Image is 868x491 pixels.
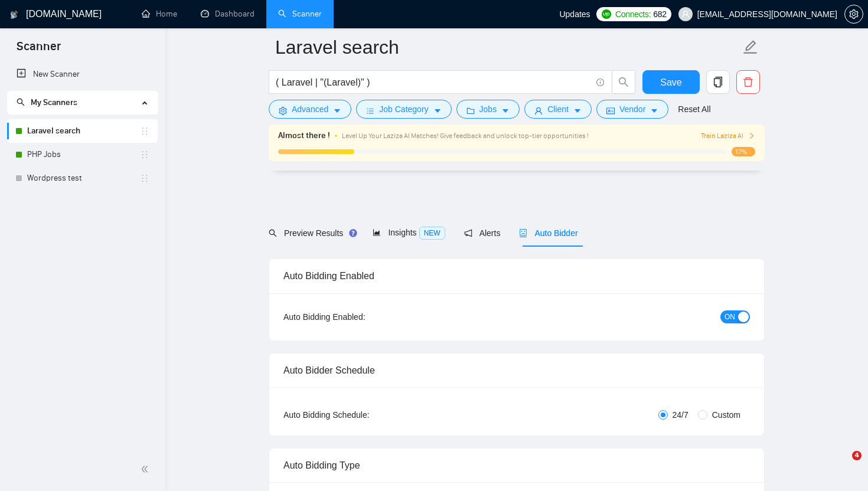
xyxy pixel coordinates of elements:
[737,77,759,87] span: delete
[283,310,439,323] div: Auto Bidding Enabled:
[519,229,527,237] span: robot
[140,150,149,159] span: holder
[678,103,710,116] a: Reset All
[269,100,351,119] button: settingAdvancedcaret-down
[619,103,645,116] span: Vendor
[653,8,666,21] span: 682
[707,408,745,421] span: Custom
[534,106,543,115] span: user
[283,353,750,387] div: Auto Bidder Schedule
[141,463,152,475] span: double-left
[366,106,374,115] span: bars
[456,100,520,119] button: folderJobscaret-down
[852,451,862,460] span: 4
[650,106,658,115] span: caret-down
[10,5,18,24] img: logo
[342,132,589,140] span: Level Up Your Laziza AI Matches! Give feedback and unlock top-tier opportunities !
[479,103,497,116] span: Jobs
[333,106,341,115] span: caret-down
[17,98,25,106] span: search
[142,9,177,19] a: homeHome
[140,174,149,183] span: holder
[201,9,254,19] a: dashboardDashboard
[748,132,755,139] span: right
[17,97,77,107] span: My Scanners
[681,10,690,18] span: user
[27,143,140,166] a: PHP Jobs
[596,78,604,86] span: info-circle
[279,106,287,115] span: setting
[660,75,681,90] span: Save
[278,9,322,19] a: searchScanner
[668,408,693,421] span: 24/7
[283,259,750,293] div: Auto Bidding Enabled
[725,310,735,323] span: ON
[612,77,635,87] span: search
[736,70,760,94] button: delete
[269,229,277,237] span: search
[464,229,472,237] span: notification
[7,63,158,86] li: New Scanner
[7,38,70,63] span: Scanner
[642,70,700,94] button: Save
[547,103,569,116] span: Client
[573,106,582,115] span: caret-down
[17,63,148,86] a: New Scanner
[524,100,592,119] button: userClientcaret-down
[373,228,445,237] span: Insights
[559,9,590,19] span: Updates
[283,449,750,482] div: Auto Bidding Type
[7,166,158,190] li: Wordpress test
[7,119,158,143] li: Laravel search
[602,9,611,19] img: upwork-logo.png
[31,97,77,107] span: My Scanners
[7,143,158,166] li: PHP Jobs
[844,9,863,19] a: setting
[379,103,428,116] span: Job Category
[348,228,358,238] div: Tooltip anchor
[464,228,501,238] span: Alerts
[292,103,328,116] span: Advanced
[269,228,354,238] span: Preview Results
[466,106,475,115] span: folder
[433,106,442,115] span: caret-down
[844,5,863,24] button: setting
[373,228,381,237] span: area-chart
[27,166,140,190] a: Wordpress test
[278,129,330,142] span: Almost there !
[615,8,651,21] span: Connects:
[419,227,445,240] span: NEW
[501,106,510,115] span: caret-down
[276,75,591,90] input: Search Freelance Jobs...
[356,100,451,119] button: barsJob Categorycaret-down
[743,40,758,55] span: edit
[706,70,730,94] button: copy
[140,126,149,136] span: holder
[27,119,140,143] a: Laravel search
[519,228,577,238] span: Auto Bidder
[707,77,729,87] span: copy
[828,451,856,479] iframe: Intercom live chat
[275,32,740,62] input: Scanner name...
[701,130,755,142] button: Train Laziza AI
[612,70,635,94] button: search
[283,408,439,421] div: Auto Bidding Schedule:
[845,9,863,19] span: setting
[596,100,668,119] button: idcardVendorcaret-down
[732,147,755,156] span: 17%
[606,106,615,115] span: idcard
